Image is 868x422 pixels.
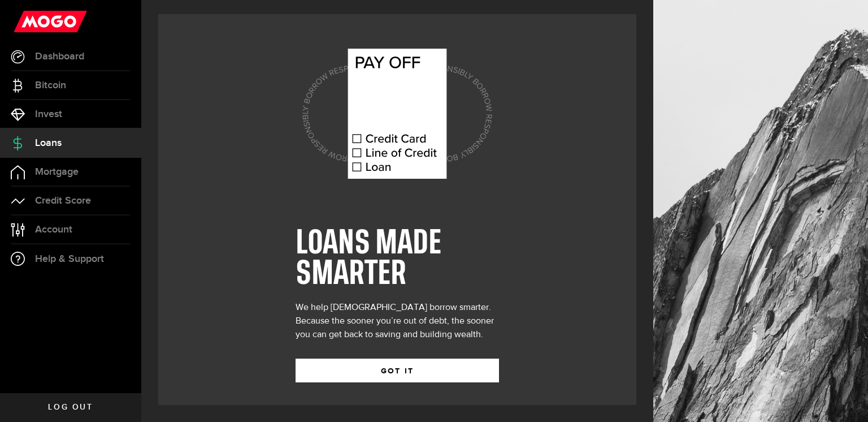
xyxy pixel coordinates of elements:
[48,403,93,411] span: Log out
[35,80,66,91] span: Bitcoin
[35,254,104,264] span: Help & Support
[35,225,72,235] span: Account
[296,229,499,290] h1: LOANS MADE SMARTER
[35,196,91,206] span: Credit Score
[35,138,62,148] span: Loans
[296,301,499,342] div: We help [DEMOGRAPHIC_DATA] borrow smarter. Because the sooner you’re out of debt, the sooner you ...
[35,51,84,62] span: Dashboard
[296,359,499,382] button: GOT IT
[35,167,79,177] span: Mortgage
[35,109,62,119] span: Invest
